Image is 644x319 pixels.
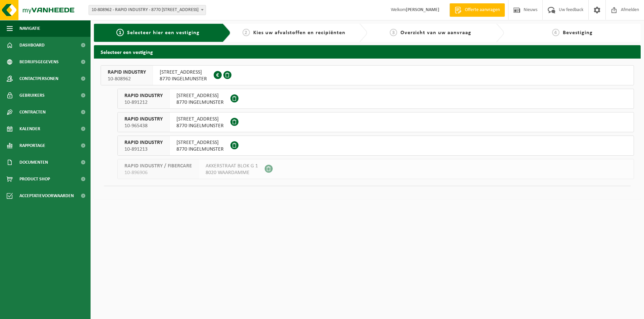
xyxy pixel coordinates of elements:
[124,99,163,106] span: 10-891212
[108,69,146,76] span: RAPID INDUSTRY
[400,30,471,35] span: Overzicht van uw aanvraag
[253,30,345,35] span: Kies uw afvalstoffen en recipiënten
[124,116,163,123] span: RAPID INDUSTRY
[19,87,45,104] span: Gebruikers
[243,29,250,36] span: 2
[124,146,163,153] span: 10-891213
[117,89,634,109] button: RAPID INDUSTRY 10-891212 [STREET_ADDRESS]8770 INGELMUNSTER
[124,163,192,169] span: RAPID INDUSTRY / FIBERCARE
[463,7,501,13] span: Offerte aanvragen
[552,29,559,36] span: 4
[117,112,634,132] button: RAPID INDUSTRY 10-965438 [STREET_ADDRESS]8770 INGELMUNSTER
[89,5,206,15] span: 10-808962 - RAPID INDUSTRY - 8770 INGELMUNSTER, WEGGEVOERDENSTRAAT 27
[176,139,224,146] span: [STREET_ADDRESS]
[19,137,45,154] span: Rapportage
[19,70,58,87] span: Contactpersonen
[406,7,439,12] strong: [PERSON_NAME]
[19,171,50,187] span: Product Shop
[160,69,207,76] span: [STREET_ADDRESS]
[176,92,224,99] span: [STREET_ADDRESS]
[117,136,634,156] button: RAPID INDUSTRY 10-891213 [STREET_ADDRESS]8770 INGELMUNSTER
[89,5,206,15] span: 10-808962 - RAPID INDUSTRY - 8770 INGELMUNSTER, WEGGEVOERDENSTRAAT 27
[19,20,40,37] span: Navigatie
[19,104,46,121] span: Contracten
[94,45,641,58] h2: Selecteer een vestiging
[390,29,397,36] span: 3
[124,123,163,129] span: 10-965438
[108,76,146,82] span: 10-808962
[124,92,163,99] span: RAPID INDUSTRY
[176,99,224,106] span: 8770 INGELMUNSTER
[19,121,40,137] span: Kalender
[206,169,258,176] span: 8020 WAARDAMME
[19,54,59,70] span: Bedrijfsgegevens
[176,116,224,123] span: [STREET_ADDRESS]
[19,37,45,54] span: Dashboard
[176,123,224,129] span: 8770 INGELMUNSTER
[563,30,593,35] span: Bevestiging
[101,65,634,85] button: RAPID INDUSTRY 10-808962 [STREET_ADDRESS]8770 INGELMUNSTER
[124,139,163,146] span: RAPID INDUSTRY
[19,154,48,171] span: Documenten
[449,3,505,17] a: Offerte aanvragen
[127,30,200,35] span: Selecteer hier een vestiging
[116,29,124,36] span: 1
[124,169,192,176] span: 10-896906
[160,76,207,82] span: 8770 INGELMUNSTER
[19,187,74,204] span: Acceptatievoorwaarden
[176,146,224,153] span: 8770 INGELMUNSTER
[206,163,258,169] span: AKKERSTRAAT BLOK G 1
